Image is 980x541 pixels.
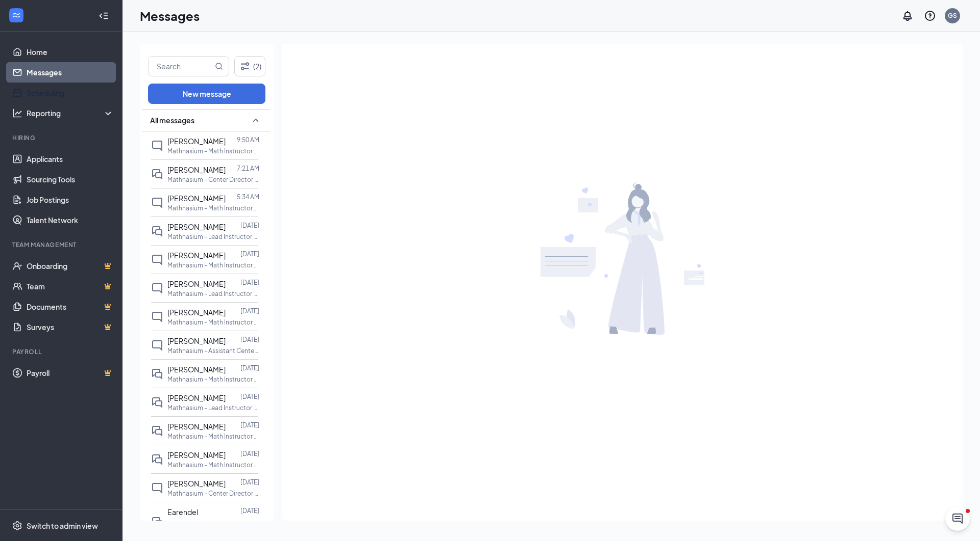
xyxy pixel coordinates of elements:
svg: DoubleChat [151,425,163,437]
span: [PERSON_NAME] [167,336,226,345]
svg: ChatInactive [151,482,163,494]
p: 7:21 AM [237,164,259,173]
p: [DATE] [240,421,259,429]
a: TeamCrown [27,276,114,296]
a: OnboardingCrown [27,256,114,276]
span: [PERSON_NAME] [167,422,226,431]
a: SurveysCrown [27,317,114,337]
div: Payroll [12,347,112,356]
p: Mathnasium - Math Instructor at [GEOGRAPHIC_DATA] of [GEOGRAPHIC_DATA] [167,204,259,212]
span: All messages [150,115,194,125]
svg: DoubleChat [151,168,163,180]
svg: QuestionInfo [924,10,936,22]
a: Applicants [27,149,114,169]
svg: Collapse [99,11,109,21]
p: Mathnasium - Math Instructor at Mathnasium of [GEOGRAPHIC_DATA] [167,375,259,384]
svg: SmallChevronUp [250,114,262,126]
iframe: Intercom live chat [945,506,970,531]
button: Filter (2) [234,56,265,76]
p: Mathnasium - Math Instructor at Mathnasium of [GEOGRAPHIC_DATA] [167,432,259,441]
a: Messages [27,62,114,83]
svg: WorkstreamLogo [11,10,21,20]
svg: DoubleChat [151,225,163,237]
svg: MagnifyingGlass [215,62,223,70]
a: Talent Network [27,210,114,230]
p: 5:34 AM [237,193,259,201]
p: Mathnasium - Math Instructor at [GEOGRAPHIC_DATA] of [GEOGRAPHIC_DATA] [167,261,259,269]
svg: DoubleChat [151,368,163,380]
p: [DATE] [240,449,259,458]
p: Mathnasium - Lead Instructor at [GEOGRAPHIC_DATA] of [GEOGRAPHIC_DATA] [167,289,259,298]
p: Mathnasium - Center Director at Mathnasium of [GEOGRAPHIC_DATA] [167,489,259,498]
p: [DATE] [240,278,259,287]
a: PayrollCrown [27,363,114,383]
span: [PERSON_NAME] [167,450,226,459]
span: [PERSON_NAME] [167,393,226,402]
svg: ChatInactive [151,311,163,323]
button: New message [148,84,265,104]
span: [PERSON_NAME] [167,479,226,488]
div: GS [948,11,957,20]
p: [DATE] [240,335,259,344]
span: [PERSON_NAME] [167,365,226,374]
div: Team Management [12,240,112,249]
span: [PERSON_NAME] [167,165,226,174]
span: [PERSON_NAME] [167,279,226,288]
p: Mathnasium - Lead Instructor at Mathnasium of [GEOGRAPHIC_DATA] [167,232,259,241]
p: Mathnasium - Math Instructor at Mathnasium of [GEOGRAPHIC_DATA] [167,461,259,469]
input: Search [149,57,213,76]
p: [DATE] [240,506,259,515]
span: [PERSON_NAME] [167,137,226,146]
h1: Messages [140,7,200,24]
svg: ChatInactive [151,197,163,209]
a: Job Postings [27,190,114,210]
svg: ChatInactive [151,254,163,266]
span: Earendel [PERSON_NAME] [167,507,226,528]
p: [DATE] [240,478,259,486]
span: [PERSON_NAME] [167,308,226,317]
svg: DoubleChat [151,453,163,466]
svg: Filter [239,60,251,72]
svg: DoubleChat [151,516,163,528]
p: [DATE] [240,307,259,315]
div: Reporting [27,108,114,118]
p: Mathnasium - Math Instructor at [GEOGRAPHIC_DATA] of [GEOGRAPHIC_DATA] [167,318,259,327]
p: Mathnasium - Center Director at Mathnasium of [GEOGRAPHIC_DATA] [167,175,259,184]
svg: ChatInactive [151,140,163,152]
div: Hiring [12,133,112,142]
p: 9:50 AM [237,136,259,144]
p: Mathnasium - Lead Instructor at Mathnasium of [GEOGRAPHIC_DATA] [167,403,259,412]
div: Switch to admin view [27,521,98,531]
span: [PERSON_NAME] [167,251,226,260]
a: DocumentsCrown [27,296,114,317]
span: [PERSON_NAME] [167,194,226,203]
span: [PERSON_NAME] [167,222,226,231]
svg: ChatInactive [151,282,163,294]
svg: Analysis [12,108,22,118]
a: Scheduling [27,83,114,103]
p: Mathnasium - Assistant Center Director at [GEOGRAPHIC_DATA] [167,346,259,355]
svg: DoubleChat [151,396,163,409]
p: [DATE] [240,221,259,230]
p: Mathnasium - Math Instructor at [GEOGRAPHIC_DATA] of [GEOGRAPHIC_DATA] [167,147,259,155]
p: [DATE] [240,392,259,401]
a: Sourcing Tools [27,169,114,190]
p: [DATE] [240,250,259,258]
svg: Notifications [901,10,914,22]
svg: ChatInactive [151,339,163,351]
svg: Settings [12,521,22,531]
p: [DATE] [240,364,259,372]
a: Home [27,42,114,62]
